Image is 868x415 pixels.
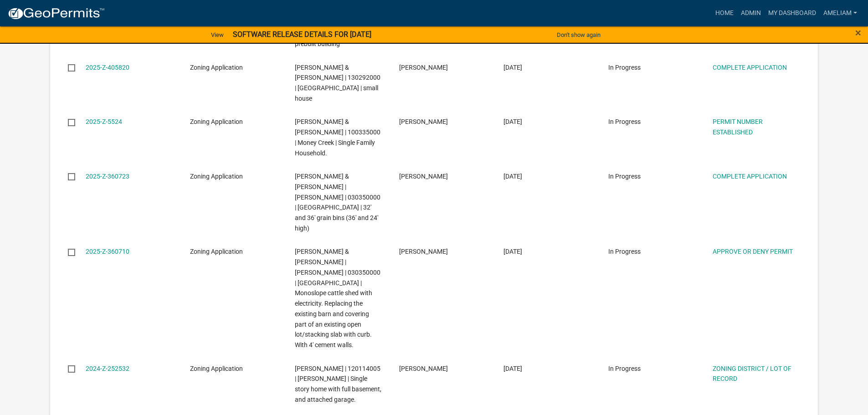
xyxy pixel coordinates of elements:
span: Zoning Application [190,118,243,125]
span: MARKEGARD,ADAM M | 120114005 | Sheldon | Single story home with full basement, and attached garage. [295,365,381,403]
span: 04/29/2024 [503,365,522,372]
a: 2025-Z-405820 [86,64,129,71]
a: Home [712,5,737,22]
span: In Progress [608,64,641,71]
a: AmeliaM [820,5,861,22]
a: 2024-Z-252532 [86,365,129,372]
strong: SOFTWARE RELEASE DETAILS FOR [DATE] [233,30,371,39]
span: × [855,26,861,39]
a: Admin [737,5,765,22]
span: GERDES,WILLIAM N | 030208000 | Caledonia | 40x14 air b & b, prebuilt building [295,19,380,47]
span: 04/15/2025 [503,64,522,71]
a: COMPLETE APPLICATION [713,64,787,71]
span: Zoning Application [190,365,243,372]
span: 01/07/2025 [503,173,522,180]
a: APPROVE OR DENY PERMIT [713,248,793,255]
span: Zoning Application [190,173,243,180]
span: Zoning Application [190,248,243,255]
span: Luke Schuttenhelm [399,118,448,125]
span: WELSCHER,ELAINE & THOMAS | THOMAS WELSCHER | 030350000 | Caledonia | Monoslope cattle shed with e... [295,248,380,348]
span: Michelle Burt [399,64,448,71]
span: SCHUTTENHELM, LUKE & MIRANDA | 100335000 | Money Creek | Single Family Household. [295,118,380,156]
button: Don't show again [553,27,604,42]
span: Adam Markegard [399,365,448,372]
span: 04/05/2025 [503,118,522,125]
span: GULBRANSON,JAMES & SUZANNA | 130292000 | Spring Grove | small house [295,64,380,102]
span: In Progress [608,118,641,125]
a: 2025-Z-360710 [86,248,129,255]
a: 2025-Z-360723 [86,173,129,180]
a: PERMIT NUMBER ESTABLISHED [713,118,763,136]
span: WELSCHER,ELAINE & THOMAS | THOMAS WELSCHER | 030350000 | Caledonia | 32' and 36' grain bins (36' ... [295,173,380,232]
a: 2025-Z-5524 [86,118,122,125]
span: In Progress [608,173,641,180]
a: COMPLETE APPLICATION [713,173,787,180]
a: View [207,27,227,42]
span: In Progress [608,248,641,255]
span: Leah Welscher [399,173,448,180]
button: Close [855,27,861,38]
a: ZONING DISTRICT / LOT OF RECORD [713,365,791,383]
a: My Dashboard [765,5,820,22]
span: 01/07/2025 [503,248,522,255]
span: Zoning Application [190,64,243,71]
span: Leah Welscher [399,248,448,255]
span: In Progress [608,365,641,372]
